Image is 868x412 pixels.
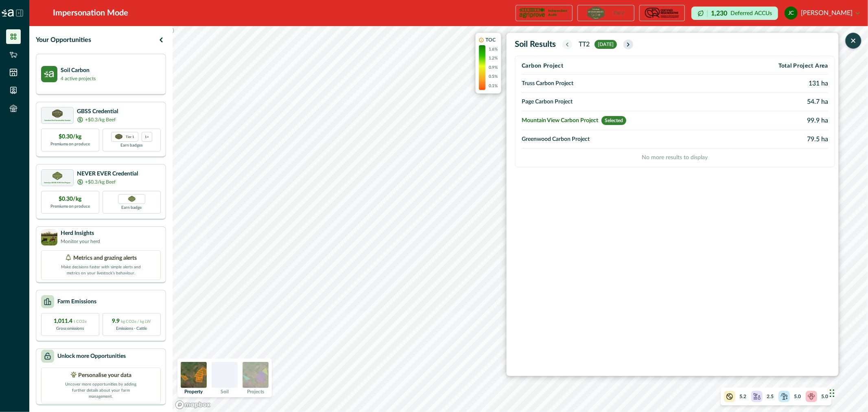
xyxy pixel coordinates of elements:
[794,393,801,400] p: 5.0
[57,352,126,361] p: Unlock more Opportunities
[142,132,152,142] div: more credentials avaialble
[181,362,207,388] img: property preview
[61,229,100,238] p: Herd Insights
[61,75,96,82] p: 4 active projects
[489,55,498,61] p: 1.2%
[644,7,680,20] img: certification logo
[827,373,868,412] iframe: Chat Widget
[50,141,90,147] p: Premiums on produce
[115,134,122,140] img: certification logo
[57,326,84,332] p: Gross emissions
[485,36,496,44] p: TOC
[61,238,100,245] p: Monitor your herd
[77,107,118,116] p: GBSS Credential
[522,111,730,130] td: Mountain View Carbon Project
[44,182,71,184] p: Greenham NEVER EVER Beef Program
[489,46,498,53] p: 1.6%
[785,3,860,23] button: justin costello[PERSON_NAME]
[2,9,14,17] img: Logo
[44,120,70,121] p: Greenham Beef Sustainability Standard
[489,74,498,80] p: 0.5%
[60,263,142,276] p: Make decisions faster with simple alerts and metrics on your livestock’s behaviour.
[60,380,142,400] p: Uncover more opportunities by adding further details about your farm management.
[489,83,498,89] p: 0.1%
[145,134,149,139] p: 1+
[519,7,545,20] img: certification logo
[77,170,138,178] p: NEVER EVER Credential
[739,393,746,400] p: 5.2
[112,317,151,326] p: 9.9
[59,133,82,141] p: $0.30/kg
[52,172,63,180] img: certification logo
[595,40,617,49] span: [DATE]
[522,130,730,149] td: Greenwood Carbon Project
[830,381,835,405] div: Drag
[522,93,730,111] td: Page Carbon Project
[53,7,128,19] div: Impersonation Mode
[522,58,730,75] th: Carbon Project
[489,65,498,71] p: 0.9%
[730,111,828,130] td: 99.9 ha
[247,389,264,394] p: Projects
[821,393,828,400] p: 5.0
[121,320,151,324] span: kg CO2e / kg LW
[57,298,96,306] p: Farm Emissions
[221,389,229,394] p: Soil
[243,362,269,388] img: projects preview
[730,10,772,16] p: Deferred ACCUs
[121,142,143,149] p: Earn badges
[515,39,556,49] h2: Soil Results
[522,75,730,93] td: Truss Carbon Project
[185,389,203,394] p: Property
[74,320,87,324] span: t CO2e
[59,195,82,204] p: $0.30/kg
[614,11,625,15] p: Tier 2
[85,116,116,123] p: +$0.3/kg Beef
[730,75,828,93] td: 131 ha
[175,400,211,410] a: Mapbox logo
[730,130,828,149] td: 79.5 ha
[579,39,590,49] p: TT2
[548,9,569,17] p: Independent Audit
[54,317,87,326] p: 1,011.4
[711,10,727,17] p: 1,230
[730,58,828,75] th: Total Project Area
[126,134,134,139] p: Tier 1
[116,326,147,332] p: Emissions - Cattle
[522,149,828,162] p: No more results to display
[61,66,96,75] p: Soil Carbon
[52,110,63,118] img: certification logo
[767,393,774,400] p: 2.5
[730,93,828,111] td: 54.7 ha
[128,196,136,202] img: Greenham NEVER EVER certification badge
[601,116,626,125] span: Selected
[587,7,604,20] img: certification logo
[122,204,142,211] p: Earn badge
[73,254,137,263] p: Metrics and grazing alerts
[79,371,132,380] p: Personalise your data
[36,35,91,45] p: Your Opportunities
[85,178,116,186] p: +$0.3/kg Beef
[50,204,90,210] p: Premiums on produce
